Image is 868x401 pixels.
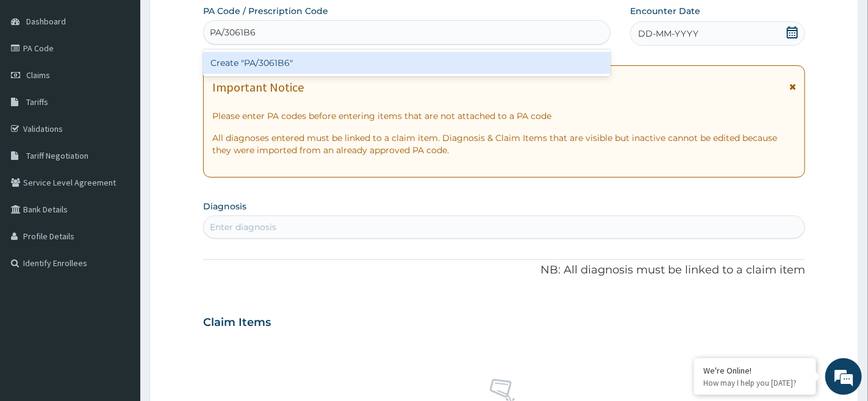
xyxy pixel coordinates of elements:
div: Chat with us now [63,68,205,84]
span: Tariffs [26,96,48,107]
h3: Claim Items [203,316,271,330]
p: Please enter PA codes before entering items that are not attached to a PA code [212,110,796,122]
span: Claims [26,70,50,81]
span: Dashboard [26,16,66,27]
p: How may I help you today? [703,378,807,388]
div: Enter diagnosis [210,221,276,233]
span: We're online! [71,121,168,245]
p: All diagnoses entered must be linked to a claim item. Diagnosis & Claim Items that are visible bu... [212,132,796,156]
label: PA Code / Prescription Code [203,5,328,17]
div: Create "PA/3061B6" [203,52,611,74]
label: Encounter Date [630,5,700,17]
p: NB: All diagnosis must be linked to a claim item [203,262,805,278]
img: d_794563401_company_1708531726252_794563401 [23,61,49,92]
textarea: Type your message and hit 'Enter' [6,269,232,312]
div: We're Online! [703,365,807,376]
span: Tariff Negotiation [26,150,88,161]
span: DD-MM-YYYY [638,27,698,40]
div: Minimize live chat window [200,6,229,35]
label: Diagnosis [203,200,246,212]
h1: Important Notice [212,81,304,94]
